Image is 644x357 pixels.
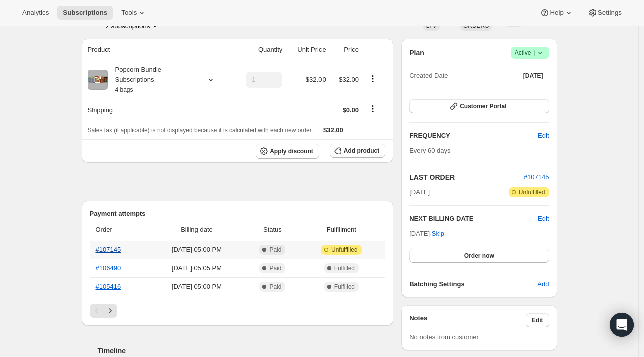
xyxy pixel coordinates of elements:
button: Edit [526,313,549,327]
span: Edit [532,316,543,324]
span: Active [515,48,545,58]
button: Next [103,304,117,318]
span: Unfulfilled [519,188,545,196]
a: #106490 [96,264,121,272]
button: Edit [532,128,555,144]
span: [DATE] · [409,230,444,237]
span: Unfulfilled [331,246,358,254]
h2: NEXT BILLING DATE [409,214,538,224]
img: product img [88,70,108,90]
small: 4 bags [115,86,133,93]
span: Settings [598,9,622,17]
span: Apply discount [270,147,313,155]
span: Status [248,225,297,235]
button: Apply discount [256,144,319,159]
a: #105416 [96,283,121,290]
span: Billing date [151,225,242,235]
span: Tools [121,9,137,17]
div: Popcorn Bundle Subscriptions [108,65,198,95]
span: [DATE] [523,72,543,80]
h2: Payment attempts [90,209,386,219]
th: Quantity [232,39,285,61]
span: Paid [269,246,281,254]
div: Open Intercom Messenger [610,313,634,337]
nav: Pagination [90,304,386,318]
button: #107145 [524,172,549,182]
button: Add [531,276,555,292]
span: Every 60 days [409,147,450,154]
h6: Batching Settings [409,279,537,289]
a: #107145 [96,246,121,253]
button: Analytics [16,6,55,20]
span: $32.00 [306,76,326,83]
th: Shipping [82,99,232,121]
span: [DATE] [409,187,430,197]
span: Skip [432,229,444,239]
span: Help [550,9,563,17]
button: [DATE] [517,69,549,83]
button: Order now [409,249,549,263]
span: Order now [464,252,494,260]
button: Tools [115,6,153,20]
span: Fulfilled [334,264,355,272]
th: Order [90,219,149,241]
button: Settings [582,6,628,20]
span: Paid [269,264,281,272]
span: Customer Portal [460,102,506,110]
h2: Plan [409,48,424,58]
span: [DATE] · 05:05 PM [151,263,242,273]
th: Product [82,39,232,61]
span: No notes from customer [409,333,479,341]
span: $0.00 [342,106,359,114]
span: Edit [538,131,549,141]
span: $32.00 [339,76,359,83]
h3: Notes [409,313,526,327]
h2: LAST ORDER [409,172,524,182]
span: $32.00 [323,126,343,134]
span: Sales tax (if applicable) is not displayed because it is calculated with each new order. [88,127,313,134]
button: Shipping actions [365,103,381,114]
span: Fulfillment [303,225,379,235]
button: Customer Portal [409,99,549,113]
button: Product actions [365,73,381,84]
th: Price [329,39,362,61]
button: Edit [538,214,549,224]
h2: Timeline [98,346,394,356]
span: Analytics [22,9,49,17]
span: Fulfilled [334,283,355,291]
span: [DATE] · 05:00 PM [151,282,242,292]
span: Created Date [409,71,448,81]
button: Help [534,6,579,20]
span: [DATE] · 05:00 PM [151,245,242,255]
a: #107145 [524,173,549,181]
th: Unit Price [285,39,329,61]
span: Subscriptions [63,9,107,17]
h2: FREQUENCY [409,131,538,141]
button: Add product [330,144,385,158]
span: Add product [344,147,379,155]
button: Skip [426,226,450,242]
span: Add [537,279,549,289]
span: | [533,49,535,57]
span: Paid [269,283,281,291]
button: Subscriptions [57,6,113,20]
